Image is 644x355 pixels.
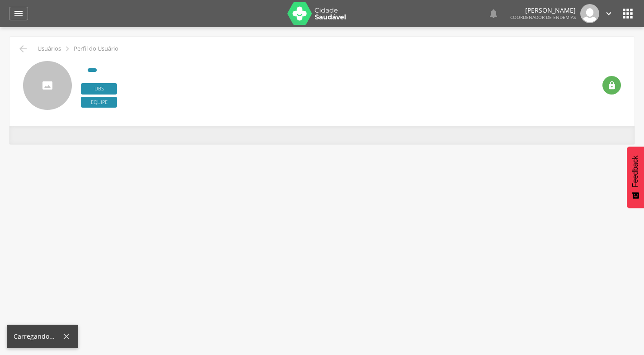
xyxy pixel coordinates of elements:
span: Coordenador de Endemias [510,14,576,20]
i:  [620,6,635,21]
span: Equipe [81,97,117,108]
i:  [62,44,72,54]
span: Feedback [631,156,639,187]
i:  [488,8,499,19]
p: Usuários [38,45,61,52]
i: Voltar [18,43,28,54]
i:  [13,8,24,19]
p: Perfil do Usuário [74,45,118,52]
i:  [607,81,616,90]
p: [PERSON_NAME] [510,7,576,14]
a:  [9,7,28,20]
a:  [488,4,499,23]
i:  [604,9,614,19]
span: Ubs [81,83,117,95]
a:  [604,4,614,23]
div: Carregando... [14,332,61,341]
div: Resetar senha [602,76,621,95]
button: Feedback - Mostrar pesquisa [627,147,644,208]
